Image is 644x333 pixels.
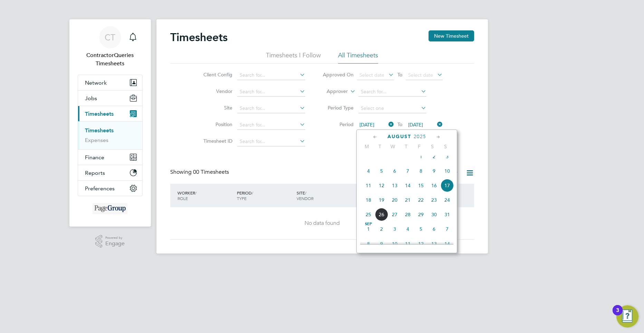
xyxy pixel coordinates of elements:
[85,95,97,102] span: Jobs
[408,72,433,78] span: Select date
[177,220,467,227] div: No data found
[105,241,125,247] span: Engage
[305,190,306,196] span: /
[78,150,142,165] button: Finance
[105,235,125,241] span: Powered by
[170,30,228,44] h2: Timesheets
[85,79,107,86] span: Network
[441,222,454,236] span: 7
[388,237,401,250] span: 10
[78,26,143,68] a: CTContractorQueries Timesheets
[427,193,441,207] span: 23
[362,193,375,207] span: 18
[441,150,454,163] span: 3
[170,169,230,176] div: Showing
[201,105,232,111] label: Site
[414,237,427,250] span: 12
[414,164,427,178] span: 8
[395,70,404,79] span: To
[375,164,388,178] span: 5
[237,196,247,201] span: TYPE
[414,193,427,207] span: 22
[295,187,355,204] div: SITE
[85,137,108,143] a: Expenses
[422,170,459,177] label: Submitted
[362,237,375,250] span: 8
[427,208,441,221] span: 30
[201,72,232,78] label: Client Config
[441,164,454,178] span: 10
[85,127,114,134] a: Timesheets
[338,51,378,64] li: All Timesheets
[359,72,384,78] span: Select date
[395,120,404,129] span: To
[201,121,232,127] label: Position
[177,196,188,201] span: ROLE
[387,134,411,140] span: August
[414,150,427,163] span: 1
[78,203,143,214] a: Go to home page
[388,164,401,178] span: 6
[441,237,454,250] span: 14
[323,105,354,111] label: Period Type
[401,164,414,178] span: 7
[375,193,388,207] span: 19
[323,72,354,78] label: Approved On
[317,88,348,95] label: Approver
[388,193,401,207] span: 20
[429,30,474,41] button: New Timesheet
[85,170,105,176] span: Reports
[78,181,142,196] button: Preferences
[362,222,375,236] span: 1
[441,193,454,207] span: 24
[201,138,232,144] label: Timesheet ID
[426,143,439,150] span: S
[78,165,142,180] button: Reports
[375,222,388,236] span: 2
[78,91,142,106] button: Jobs
[237,104,305,113] input: Search for...
[362,222,375,226] span: Sep
[386,143,400,150] span: W
[195,190,196,196] span: /
[373,143,386,150] span: T
[388,208,401,221] span: 27
[105,33,115,42] span: CT
[414,134,426,140] span: 2025
[235,187,295,204] div: PERIOD
[401,222,414,236] span: 4
[400,143,413,150] span: T
[78,51,143,68] span: ContractorQueries Timesheets
[427,150,441,163] span: 2
[193,169,229,175] span: 00 Timesheets
[401,179,414,192] span: 14
[362,179,375,192] span: 11
[375,237,388,250] span: 9
[414,222,427,236] span: 5
[414,179,427,192] span: 15
[441,208,454,221] span: 31
[362,208,375,221] span: 25
[401,193,414,207] span: 21
[85,154,104,161] span: Finance
[297,196,314,201] span: VENDOR
[388,222,401,236] span: 3
[78,106,142,121] button: Timesheets
[237,70,305,80] input: Search for...
[362,164,375,178] span: 4
[237,87,305,97] input: Search for...
[427,237,441,250] span: 13
[616,305,638,327] button: Open Resource Center, 3 new notifications
[427,222,441,236] span: 6
[85,185,115,192] span: Preferences
[323,121,354,127] label: Period
[78,121,142,149] div: Timesheets
[408,122,423,128] span: [DATE]
[95,235,125,248] a: Powered byEngage
[69,19,151,227] nav: Main navigation
[427,179,441,192] span: 16
[252,190,253,196] span: /
[401,237,414,250] span: 11
[414,208,427,221] span: 29
[266,51,321,64] li: Timesheets I Follow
